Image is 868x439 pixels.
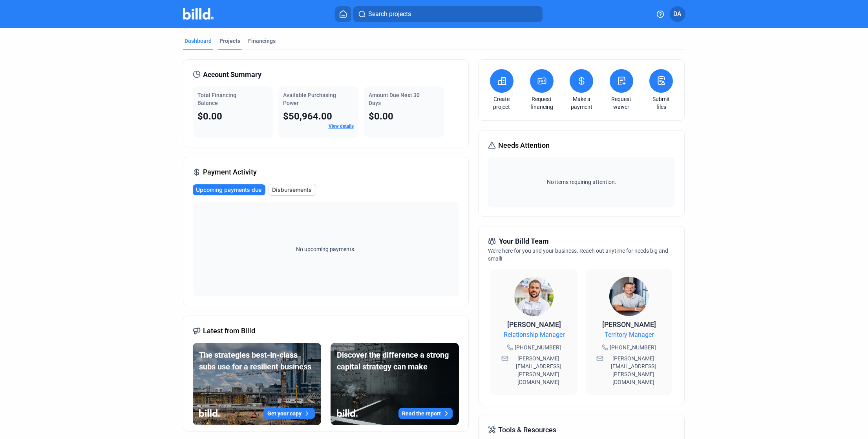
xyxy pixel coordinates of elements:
[499,236,549,247] span: Your Billd Team
[510,355,566,386] span: [PERSON_NAME][EMAIL_ADDRESS][PERSON_NAME][DOMAIN_NAME]
[610,343,656,351] span: [PHONE_NUMBER]
[185,37,212,45] div: Dashboard
[291,245,361,253] span: No upcoming payments.
[329,123,354,129] a: View details
[605,355,662,386] span: [PERSON_NAME][EMAIL_ADDRESS][PERSON_NAME][DOMAIN_NAME]
[673,9,682,19] span: DA
[514,277,554,316] img: Relationship Manager
[602,320,656,329] span: [PERSON_NAME]
[498,140,550,151] span: Needs Attention
[504,330,565,340] span: Relationship Manager
[197,92,236,106] span: Total Financing Balance
[197,111,222,122] span: $0.00
[488,95,515,111] a: Create project
[488,248,668,262] span: We're here for you and your business. Reach out anytime for needs big and small!
[203,325,255,336] span: Latest from Billd
[647,95,675,111] a: Submit files
[283,111,332,122] span: $50,964.00
[193,184,265,195] button: Upcoming payments due
[608,95,635,111] a: Request waiver
[609,277,649,316] img: Territory Manager
[203,69,261,80] span: Account Summary
[528,95,556,111] a: Request financing
[605,330,654,340] span: Territory Manager
[368,9,411,19] span: Search projects
[369,111,393,122] span: $0.00
[337,349,453,373] div: Discover the difference a strong capital strategy can make
[515,343,561,351] span: [PHONE_NUMBER]
[398,408,453,419] button: Read the report
[203,167,257,178] span: Payment Activity
[507,320,561,329] span: [PERSON_NAME]
[369,92,420,106] span: Amount Due Next 30 Days
[498,424,556,435] span: Tools & Resources
[183,8,214,20] img: Billd Company Logo
[491,178,672,186] span: No items requiring attention.
[353,6,543,22] button: Search projects
[219,37,240,45] div: Projects
[670,6,685,22] button: DA
[272,186,312,194] span: Disbursements
[269,184,316,196] button: Disbursements
[196,186,261,194] span: Upcoming payments due
[283,92,336,106] span: Available Purchasing Power
[199,349,315,373] div: The strategies best-in-class subs use for a resilient business
[568,95,595,111] a: Make a payment
[248,37,276,45] div: Financings
[263,408,315,419] button: Get your copy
